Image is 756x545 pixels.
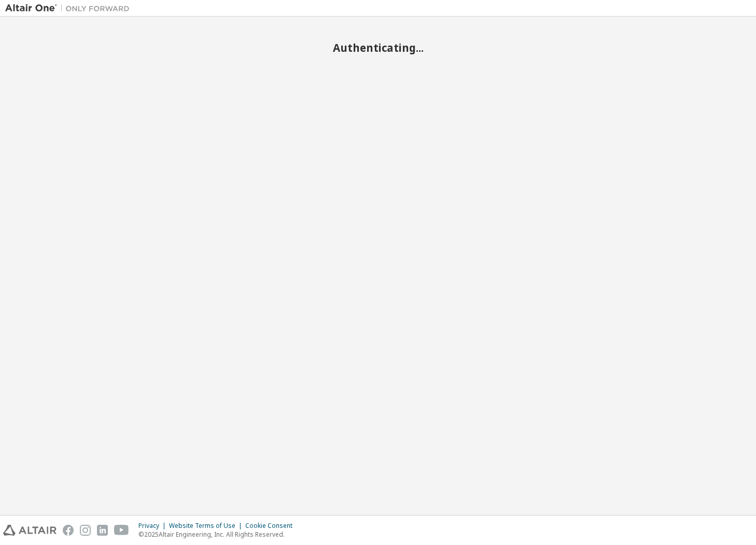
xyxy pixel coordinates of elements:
[97,525,108,536] img: linkedin.svg
[80,525,91,536] img: instagram.svg
[138,522,169,530] div: Privacy
[245,522,299,530] div: Cookie Consent
[63,525,74,536] img: facebook.svg
[114,525,129,536] img: youtube.svg
[5,41,751,54] h2: Authenticating...
[5,3,135,13] img: Altair One
[138,530,299,539] p: © 2025 Altair Engineering, Inc. All Rights Reserved.
[3,525,57,536] img: altair_logo.svg
[169,522,245,530] div: Website Terms of Use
